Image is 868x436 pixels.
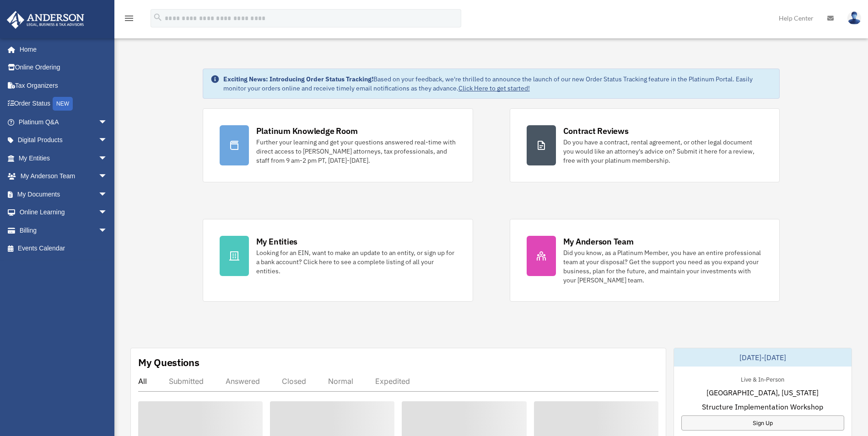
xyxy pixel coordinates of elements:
a: Platinum Knowledge Room Further your learning and get your questions answered real-time with dire... [203,108,473,182]
div: Live & In-Person [733,374,792,383]
div: Based on your feedback, we're thrilled to announce the launch of our new Order Status Tracking fe... [223,74,772,93]
div: Looking for an EIN, want to make an update to an entity, or sign up for a bank account? Click her... [256,248,456,276]
div: Closed [282,377,306,386]
a: Contract Reviews Do you have a contract, rental agreement, or other legal document you would like... [510,108,780,182]
a: Home [6,40,117,58]
i: search [153,12,163,22]
div: Contract Reviews [563,125,629,137]
span: arrow_drop_down [98,131,117,150]
a: Sign Up [681,415,844,431]
span: [GEOGRAPHIC_DATA], [US_STATE] [706,387,819,398]
div: Platinum Knowledge Room [256,125,358,137]
img: User Pic [847,11,861,25]
span: arrow_drop_down [98,221,117,240]
span: arrow_drop_down [98,185,117,204]
a: My Entities Looking for an EIN, want to make an update to an entity, or sign up for a bank accoun... [203,219,473,302]
a: My Anderson Team Did you know, as a Platinum Member, you have an entire professional team at your... [510,219,780,302]
span: arrow_drop_down [98,149,117,168]
a: Tax Organizers [6,76,121,95]
a: Billingarrow_drop_down [6,221,121,239]
strong: Exciting News: Introducing Order Status Tracking! [223,75,373,83]
div: [DATE]-[DATE] [674,348,852,367]
a: Order StatusNEW [6,95,121,113]
a: Online Learningarrow_drop_down [6,203,121,222]
i: menu [124,13,135,24]
span: Structure Implementation Workshop [702,401,823,412]
div: Expedited [375,377,410,386]
div: NEW [53,97,73,111]
div: My Anderson Team [563,236,634,247]
div: My Questions [138,356,199,369]
a: Digital Productsarrow_drop_down [6,131,121,149]
a: Platinum Q&Aarrow_drop_down [6,113,121,131]
a: Online Ordering [6,58,121,77]
img: Anderson Advisors Platinum Portal [4,11,87,29]
div: Normal [328,377,353,386]
a: My Documentsarrow_drop_down [6,185,121,203]
div: All [138,377,147,386]
span: arrow_drop_down [98,167,117,186]
div: Do you have a contract, rental agreement, or other legal document you would like an attorney's ad... [563,138,763,165]
a: My Anderson Teamarrow_drop_down [6,167,121,186]
div: Answered [226,377,260,386]
div: My Entities [256,236,297,247]
a: Events Calendar [6,239,121,258]
div: Did you know, as a Platinum Member, you have an entire professional team at your disposal? Get th... [563,248,763,285]
a: Click Here to get started! [458,84,530,92]
a: My Entitiesarrow_drop_down [6,149,121,167]
span: arrow_drop_down [98,203,117,222]
span: arrow_drop_down [98,113,117,132]
a: menu [124,16,135,24]
div: Submitted [169,377,204,386]
div: Further your learning and get your questions answered real-time with direct access to [PERSON_NAM... [256,138,456,165]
